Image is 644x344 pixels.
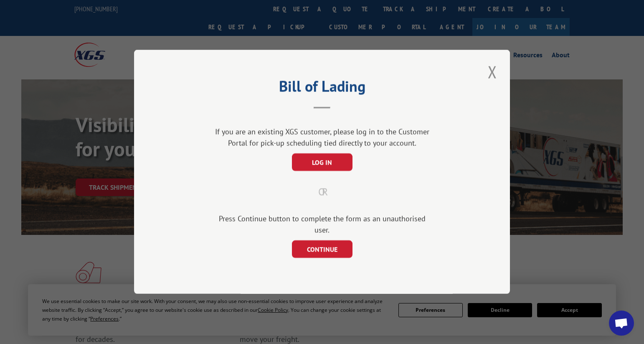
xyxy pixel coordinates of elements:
a: Open chat [609,311,634,336]
div: OR [176,185,468,200]
button: Close modal [485,60,499,83]
button: CONTINUE [292,241,352,258]
h2: Bill of Lading [176,80,468,96]
div: If you are an existing XGS customer, please log in to the Customer Portal for pick-up scheduling ... [211,126,433,149]
div: Press Continue button to complete the form as an unauthorised user. [211,213,433,236]
a: LOG IN [292,159,352,167]
button: LOG IN [292,154,352,171]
